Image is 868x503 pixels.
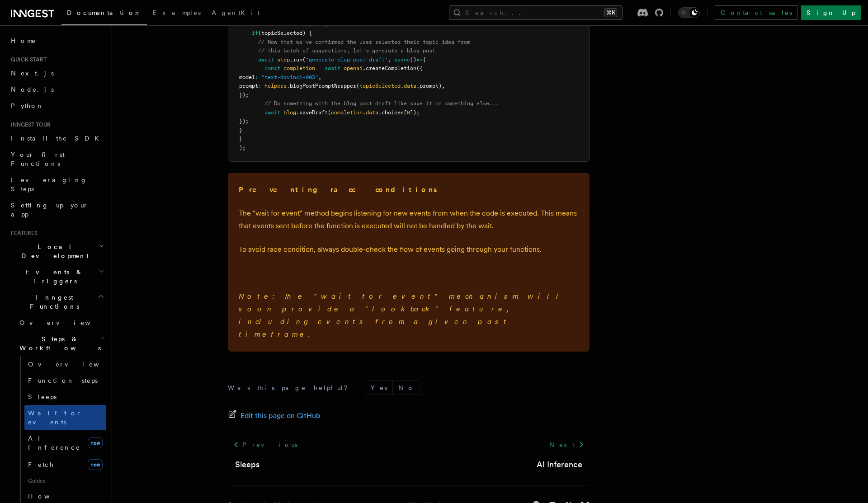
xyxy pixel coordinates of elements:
[306,56,388,63] span: "generate-blog-post-draft"
[239,136,242,142] span: }
[228,409,321,422] a: Edit this page on GitHub
[7,33,106,49] a: Home
[363,65,416,71] span: .createCompletion
[331,109,363,116] span: completion
[228,383,354,392] p: Was this page helpful?
[359,83,401,89] span: topicSelected
[296,109,328,116] span: .saveDraft
[325,65,340,71] span: await
[264,83,287,89] span: helpers
[544,437,590,453] a: Next
[678,7,700,18] button: Toggle dark mode
[24,474,106,488] span: Guides
[11,202,89,218] span: Setting up your app
[416,83,442,89] span: .prompt)
[24,456,106,474] a: Fetchnew
[356,83,359,89] span: (
[88,459,103,470] span: new
[258,83,261,89] span: :
[7,293,98,311] span: Inngest Functions
[24,372,106,389] a: Function steps
[24,405,106,430] a: Wait for events
[363,109,366,116] span: .
[241,409,321,422] span: Edit this page on GitHub
[239,127,242,133] span: }
[277,56,290,63] span: step
[11,86,54,93] span: Node.js
[7,172,106,197] a: Leveraging Steps
[318,65,321,71] span: =
[407,109,410,116] span: 0
[416,65,423,71] span: ({
[239,292,565,338] em: Note: The "wait for event" mechanism will soon provide a "lookback" feature, including events fro...
[7,242,99,260] span: Local Development
[290,56,302,63] span: .run
[7,130,106,146] a: Install the SDK
[252,21,394,28] span: // be the event payload, otherwise it is null
[715,5,797,20] a: Contact sales
[287,83,356,89] span: .blogPostPromptWrapper
[344,65,363,71] span: openai
[16,334,101,353] span: Steps & Workflows
[401,83,404,89] span: .
[239,92,249,98] span: });
[239,74,255,80] span: model
[264,65,280,71] span: const
[28,435,80,451] span: AI Inference
[16,331,106,356] button: Steps & Workflows
[61,3,147,25] a: Documentation
[239,118,249,124] span: });
[258,56,274,63] span: await
[537,458,582,471] a: AI Inference
[28,393,57,400] span: Sleeps
[7,146,106,172] a: Your first Functions
[264,100,499,107] span: // Do something with the blog post draft like save it or something else...
[423,56,426,63] span: {
[388,56,391,63] span: ,
[283,65,315,71] span: completion
[378,109,407,116] span: .choices[
[7,289,106,315] button: Inngest Functions
[255,74,258,80] span: :
[7,264,106,289] button: Events & Triggers
[7,268,99,286] span: Events & Triggers
[442,83,445,89] span: ,
[7,98,106,114] a: Python
[16,315,106,331] a: Overview
[28,461,54,468] span: Fetch
[7,121,51,128] span: Inngest tour
[252,30,258,36] span: if
[11,176,87,193] span: Leveraging Steps
[366,109,378,116] span: data
[7,239,106,264] button: Local Development
[24,430,106,456] a: AI Inferencenew
[394,56,410,63] span: async
[261,74,318,80] span: "text-davinci-003"
[328,109,331,116] span: (
[416,56,423,63] span: =>
[11,70,54,77] span: Next.js
[393,381,420,395] button: No
[404,83,416,89] span: data
[67,9,142,16] span: Documentation
[410,56,416,63] span: ()
[11,102,44,109] span: Python
[24,389,106,405] a: Sleeps
[258,47,435,54] span: // this batch of suggestions, let's generate a blog post
[19,319,113,326] span: Overview
[258,39,470,45] span: // Now that we've confirmed the user selected their topic idea from
[28,409,82,426] span: Wait for events
[7,65,106,81] a: Next.js
[152,9,201,16] span: Examples
[7,230,38,237] span: Features
[7,81,106,98] a: Node.js
[264,109,280,116] span: await
[801,5,861,20] a: Sign Up
[212,9,259,16] span: AgentKit
[604,8,617,17] kbd: ⌘K
[235,458,259,471] a: Sleeps
[239,207,579,232] p: The "wait for event" method begins listening for new events from when the code is executed. This ...
[410,109,420,116] span: ]);
[7,56,47,63] span: Quick start
[239,243,579,256] p: To avoid race condition, always double-check the flow of events going through your functions.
